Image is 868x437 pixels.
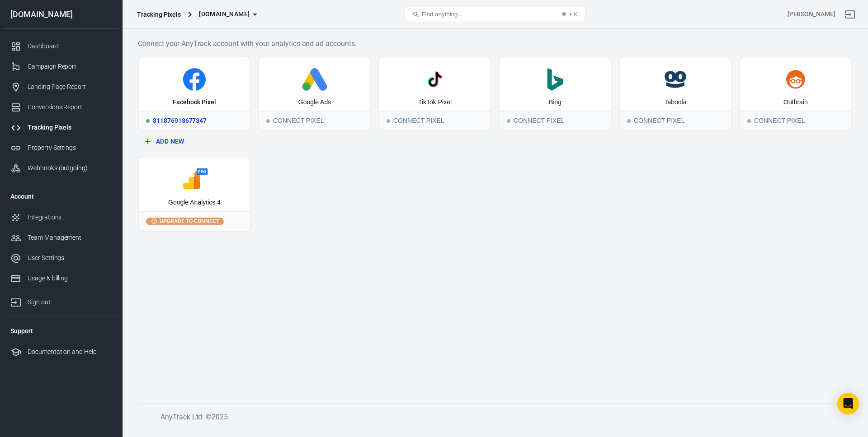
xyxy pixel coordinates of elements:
a: Team Management [3,228,119,248]
span: Upgrade to connect [158,217,221,225]
span: Connect Pixel [387,119,390,123]
a: Facebook PixelRunning811876918677347 [138,56,251,131]
a: Webhooks (outgoing) [3,158,119,178]
h6: AnyTrack Ltd. © 2025 [160,411,839,423]
div: Documentation and Help [28,347,112,357]
div: Outbrain [783,98,808,107]
a: Sign out [839,4,861,25]
a: Usage & billing [3,268,119,288]
div: Tracking Pixels [137,10,181,19]
div: Connect Pixel [259,111,370,130]
a: Integrations [3,207,119,228]
a: Campaign Report [3,56,119,77]
a: Property Settings [3,138,119,158]
span: Running [146,119,150,123]
div: Dashboard [28,42,112,51]
div: Taboola [664,98,686,107]
div: Team Management [28,233,112,242]
a: Sign out [3,288,119,312]
button: Add New [142,133,247,150]
div: Connect Pixel [500,111,611,130]
div: Webhooks (outgoing) [28,163,112,173]
div: Connect Pixel [620,111,731,130]
button: Google Analytics 4Upgrade to connect [138,157,251,232]
div: Facebook Pixel [173,98,216,107]
button: TikTok PixelConnect PixelConnect Pixel [378,56,491,131]
a: User Settings [3,248,119,268]
a: Landing Page Report [3,77,119,97]
li: Account [3,186,119,207]
span: Connect Pixel [507,119,510,123]
span: Connect Pixel [747,119,751,123]
div: Tracking Pixels [28,123,112,132]
span: Find anything... [421,11,462,18]
div: Integrations [28,213,112,222]
div: Account id: GO1HsbMZ [788,9,835,19]
button: BingConnect PixelConnect Pixel [499,56,612,131]
div: Google Analytics 4 [168,198,221,207]
div: Connect Pixel [379,111,491,130]
span: Connect Pixel [266,119,270,123]
div: Open Intercom Messenger [837,393,859,414]
a: Conversions Report [3,97,119,117]
a: Tracking Pixels [3,117,119,138]
span: Connect Pixel [627,119,631,123]
div: Conversions Report [28,102,112,112]
a: Dashboard [3,36,119,56]
div: Connect Pixel [740,111,851,130]
div: Property Settings [28,143,112,153]
h6: Connect your AnyTrack account with your analytics and ad accounts. [138,38,852,49]
div: Usage & billing [28,274,112,283]
div: 811876918677347 [139,111,250,130]
div: Sign out [28,298,112,307]
button: Google AdsConnect PixelConnect Pixel [258,56,371,131]
span: twothreadsbyedmonds.com [199,9,250,20]
div: Landing Page Report [28,82,112,92]
div: Campaign Report [28,62,112,71]
div: Google Ads [298,98,331,107]
div: User Settings [28,253,112,263]
button: Find anything...⌘ + K [405,7,585,22]
div: [DOMAIN_NAME] [3,10,119,19]
div: ⌘ + K [561,11,578,18]
button: TaboolaConnect PixelConnect Pixel [619,56,732,131]
button: OutbrainConnect PixelConnect Pixel [739,56,852,131]
button: [DOMAIN_NAME] [195,6,260,23]
div: TikTok Pixel [418,98,452,107]
div: Bing [549,98,561,107]
li: Support [3,320,119,342]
